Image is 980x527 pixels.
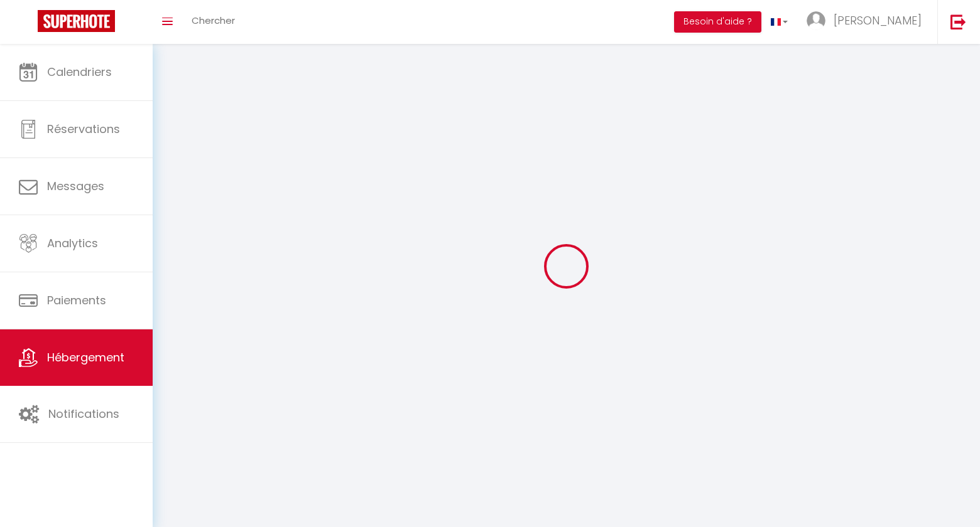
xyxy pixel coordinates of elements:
[47,292,106,308] span: Paiements
[47,349,124,365] span: Hébergement
[47,64,112,80] span: Calendriers
[47,235,98,251] span: Analytics
[48,406,119,422] span: Notifications
[674,11,761,33] button: Besoin d'aide ?
[807,11,825,30] img: ...
[38,10,115,32] img: Super Booking
[47,121,120,137] span: Réservations
[834,13,922,28] span: [PERSON_NAME]
[47,178,104,194] span: Messages
[192,14,235,27] span: Chercher
[950,14,966,29] img: logout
